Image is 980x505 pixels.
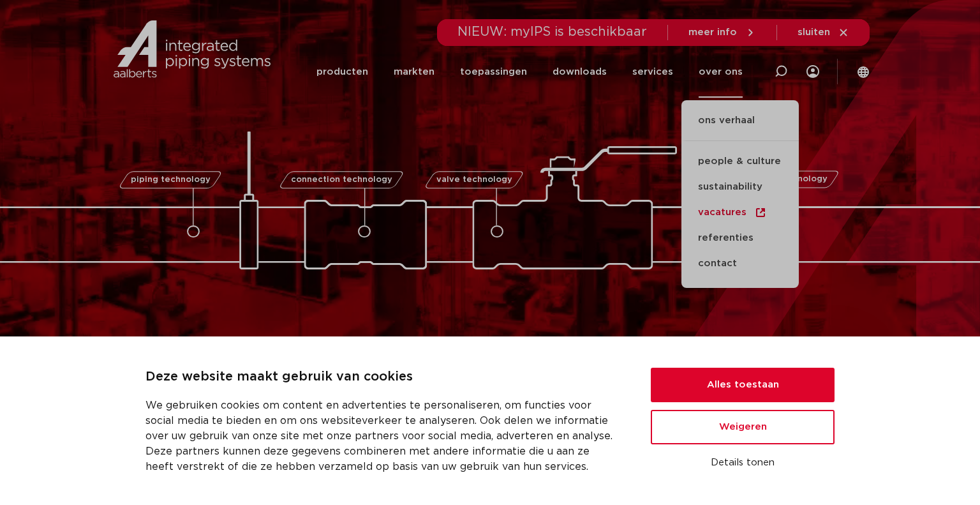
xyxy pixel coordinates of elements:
[681,113,799,141] a: ons verhaal
[806,46,819,98] div: my IPS
[130,176,210,184] span: piping technology
[688,27,756,38] a: meer info
[798,27,849,38] a: sluiten
[553,46,607,98] a: downloads
[457,26,647,38] span: NIEUW: myIPS is beschikbaar
[436,176,512,184] span: valve technology
[681,149,799,174] a: people & culture
[316,46,368,98] a: producten
[688,27,737,37] span: meer info
[632,46,673,98] a: services
[145,398,620,474] p: We gebruiken cookies om content en advertenties te personaliseren, om functies voor social media ...
[394,46,434,98] a: markten
[681,251,799,276] a: contact
[291,176,392,184] span: connection technology
[681,174,799,200] a: sustainability
[651,452,835,474] button: Details tonen
[145,367,620,388] p: Deze website maakt gebruik van cookies
[651,410,835,444] button: Weigeren
[460,46,527,98] a: toepassingen
[734,176,828,184] span: fastening technology
[651,368,835,402] button: Alles toestaan
[681,200,799,225] a: vacatures
[699,46,743,98] a: over ons
[798,27,830,37] span: sluiten
[681,225,799,251] a: referenties
[316,46,743,98] nav: Menu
